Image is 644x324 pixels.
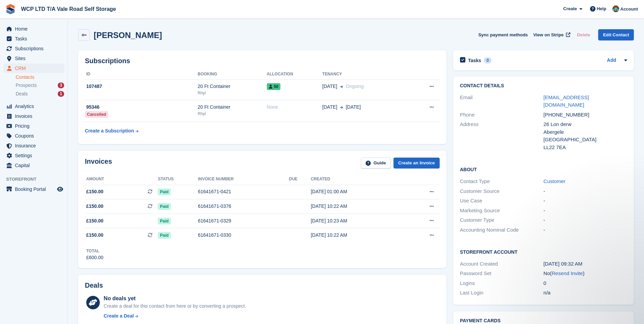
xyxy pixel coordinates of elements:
[15,44,56,53] span: Subscriptions
[198,83,266,90] div: 20 Ft Container
[18,3,119,15] a: WCP LTD T/A Vale Road Self Storage
[544,280,627,287] div: 0
[3,151,64,160] a: menu
[544,289,627,297] div: n/a
[550,270,585,276] span: ( )
[158,232,170,239] span: Paid
[267,104,323,111] div: None
[311,174,403,185] th: Created
[86,203,104,210] span: £150.00
[544,136,627,144] div: [GEOGRAPHIC_DATA]
[15,24,56,34] span: Home
[15,102,56,111] span: Analytics
[198,217,289,224] div: 61641671-0329
[85,69,198,80] th: ID
[346,84,364,89] span: Ongoing
[574,29,593,40] button: Delete
[15,141,56,150] span: Insurance
[544,260,627,268] div: [DATE] 09:32 AM
[460,289,544,297] div: Last Login
[460,121,544,151] div: Address
[58,91,64,97] div: 1
[15,161,56,170] span: Capital
[3,102,64,111] a: menu
[322,104,337,111] span: [DATE]
[544,121,627,128] div: 26 Lon derw
[311,217,403,224] div: [DATE] 10:23 AM
[158,203,170,210] span: Paid
[86,248,104,254] div: Total
[460,187,544,195] div: Customer Source
[15,151,56,160] span: Settings
[544,178,566,184] a: Customer
[85,282,103,289] h2: Deals
[158,218,170,224] span: Paid
[460,260,544,268] div: Account Created
[3,111,64,121] a: menu
[544,128,627,136] div: Abergele
[16,82,37,89] span: Prospects
[104,312,246,320] a: Create a Deal
[544,144,627,151] div: LL22 7EA
[158,188,170,195] span: Paid
[15,54,56,63] span: Sites
[460,248,627,255] h2: Storefront Account
[361,158,391,169] a: Guide
[158,174,198,185] th: Status
[544,216,627,224] div: -
[3,54,64,63] a: menu
[85,83,198,90] div: 107487
[460,318,627,324] h2: Payment cards
[15,121,56,131] span: Pricing
[393,158,440,169] a: Create an Invoice
[484,57,492,64] div: 0
[544,187,627,195] div: -
[267,83,280,90] span: 50
[85,127,134,134] div: Create a Subscription
[478,29,528,40] button: Sync payment methods
[85,111,108,118] div: Cancelled
[267,69,323,80] th: Allocation
[15,131,56,141] span: Coupons
[104,294,246,303] div: No deals yet
[198,104,266,111] div: 20 Ft Container
[94,31,162,40] h2: [PERSON_NAME]
[15,111,56,121] span: Invoices
[598,29,634,40] a: Edit Contact
[311,203,403,210] div: [DATE] 10:22 AM
[86,232,104,239] span: £150.00
[460,111,544,119] div: Phone
[56,185,64,193] a: Preview store
[311,232,403,239] div: [DATE] 10:22 AM
[544,94,589,108] a: [EMAIL_ADDRESS][DOMAIN_NAME]
[322,83,337,90] span: [DATE]
[3,131,64,141] a: menu
[620,6,638,13] span: Account
[198,90,266,96] div: Rhyl
[612,5,619,12] img: Kirsty williams
[6,176,68,183] span: Storefront
[533,32,564,38] span: View on Stripe
[460,83,627,89] h2: Contact Details
[3,161,64,170] a: menu
[322,69,409,80] th: Tenancy
[16,91,28,97] span: Deals
[597,5,606,12] span: Help
[5,4,16,14] img: stora-icon-8386f47178a22dfd0bd8f6a31ec36ba5ce8667c1dd55bd0f319d3a0aa187defe.svg
[544,270,627,277] div: No
[460,280,544,287] div: Logins
[346,104,361,111] span: [DATE]
[15,184,56,194] span: Booking Portal
[86,188,104,195] span: £150.00
[85,125,139,137] a: Create a Subscription
[544,197,627,205] div: -
[16,82,64,89] a: Prospects 3
[3,24,64,34] a: menu
[3,34,64,43] a: menu
[198,174,289,185] th: Invoice number
[198,203,289,210] div: 61641671-0376
[311,188,403,195] div: [DATE] 01:00 AM
[85,104,198,111] div: 95346
[460,216,544,224] div: Customer Type
[15,64,56,73] span: CRM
